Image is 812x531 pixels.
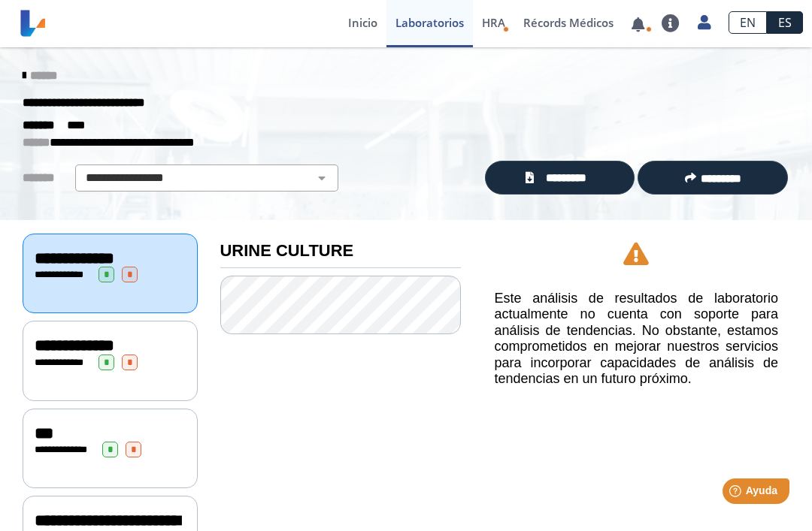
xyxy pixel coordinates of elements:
a: ES [767,11,803,34]
a: EN [729,11,767,34]
iframe: Help widget launcher [678,472,795,514]
span: HRA [482,15,505,30]
h5: Este análisis de resultados de laboratorio actualmente no cuenta con soporte para análisis de ten... [495,291,779,388]
b: URINE CULTURE [220,241,354,260]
